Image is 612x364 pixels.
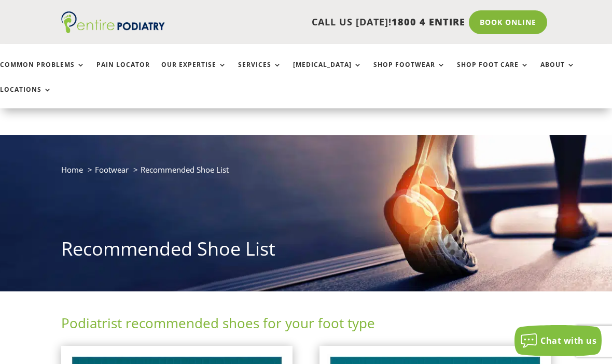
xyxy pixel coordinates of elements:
[293,61,362,83] a: [MEDICAL_DATA]
[141,164,229,175] span: Recommended Shoe List
[373,61,446,83] a: Shop Footwear
[170,16,465,29] p: CALL US [DATE]!
[469,10,547,34] a: Book Online
[95,164,129,175] a: Footwear
[392,16,465,28] span: 1800 4 ENTIRE
[238,61,282,83] a: Services
[514,325,602,356] button: Chat with us
[96,61,150,83] a: Pain Locator
[161,61,227,83] a: Our Expertise
[61,25,165,35] a: Entire Podiatry
[61,164,83,175] a: Home
[540,335,596,346] span: Chat with us
[61,11,165,33] img: logo (1)
[61,236,551,267] h1: Recommended Shoe List
[457,61,529,83] a: Shop Foot Care
[540,61,575,83] a: About
[61,163,551,184] nav: breadcrumb
[61,314,551,338] h2: Podiatrist recommended shoes for your foot type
